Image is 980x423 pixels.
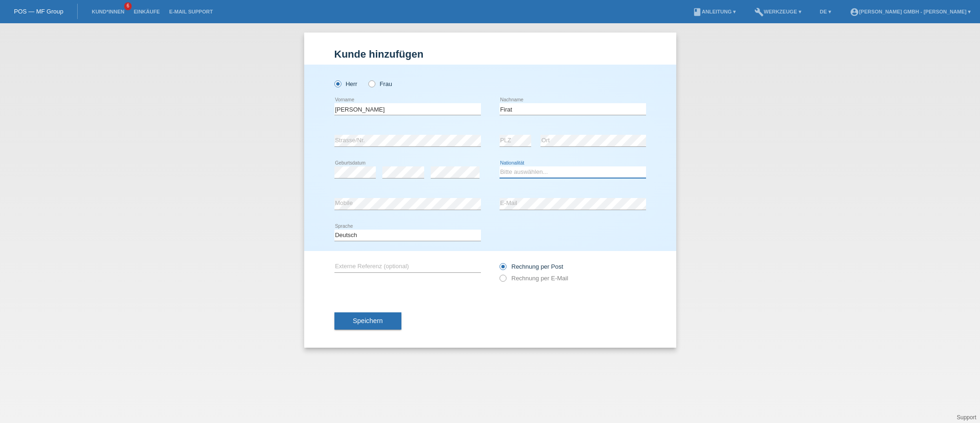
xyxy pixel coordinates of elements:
[815,9,836,14] a: DE ▾
[14,8,63,15] a: POS — MF Group
[368,80,392,87] label: Frau
[353,317,383,324] span: Speichern
[500,275,506,286] input: Rechnung per E-Mail
[334,80,358,87] label: Herr
[334,48,646,60] h1: Kunde hinzufügen
[850,7,859,17] i: account_circle
[500,263,506,275] input: Rechnung per Post
[754,7,764,17] i: build
[500,263,563,270] label: Rechnung per Post
[368,80,374,86] input: Frau
[124,2,132,10] span: 6
[334,312,401,330] button: Speichern
[845,9,975,14] a: account_circle[PERSON_NAME] GmbH - [PERSON_NAME] ▾
[693,7,702,17] i: book
[129,9,164,14] a: Einkäufe
[688,9,740,14] a: bookAnleitung ▾
[165,9,218,14] a: E-Mail Support
[750,9,806,14] a: buildWerkzeuge ▾
[334,80,340,86] input: Herr
[500,275,568,282] label: Rechnung per E-Mail
[87,9,129,14] a: Kund*innen
[957,414,976,421] a: Support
